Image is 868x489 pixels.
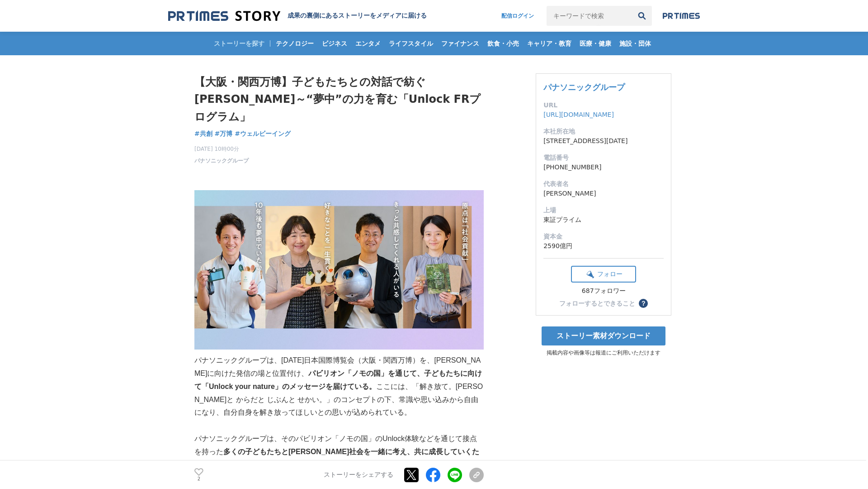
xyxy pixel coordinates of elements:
span: 施設・団体 [616,39,655,48]
span: #万博 [215,129,233,138]
a: エンタメ [352,32,384,55]
span: 医療・健康 [576,39,615,48]
dt: 電話番号 [543,153,664,163]
dt: 上場 [543,206,664,215]
a: 配信ログイン [492,6,543,26]
span: #共創 [194,129,212,138]
img: prtimes [663,12,700,19]
a: 施設・団体 [616,32,655,55]
p: パナソニックグループは、[DATE]日本国際博覧会（大阪・関西万博）を、[PERSON_NAME]に向けた発信の場と位置付け、 ここには、「解き放て。[PERSON_NAME]と からだと じぶ... [194,354,484,419]
p: ストーリーをシェアする [324,471,393,479]
p: 掲載内容や画像等は報道にご利用いただけます [536,349,671,357]
span: ビジネス [318,39,351,48]
a: [URL][DOMAIN_NAME] [543,111,614,118]
span: 飲食・小売 [484,39,523,48]
span: ファイナンス [438,39,483,48]
span: テクノロジー [272,39,317,48]
h1: 【大阪・関西万博】子どもたちとの対話で紡ぐ[PERSON_NAME]～“夢中”の力を育む「Unlock FRプログラム」 [194,73,484,125]
strong: 多くの子どもたちと[PERSON_NAME]社会を一緒に考え、共に成長していくために「Unlock FR（※）プログラム」を企画。その一つが、万博連動企画として展開するオンライン探求プログラム「... [194,448,483,482]
a: #万博 [215,129,233,139]
dd: 東証プライム [543,215,664,225]
a: ビジネス [318,32,351,55]
a: ファイナンス [438,32,483,55]
span: ライフスタイル [385,39,437,48]
a: パナソニックグループ [543,82,625,92]
a: 医療・健康 [576,32,615,55]
dd: 2590億円 [543,241,664,251]
a: ストーリー素材ダウンロード [542,326,665,345]
button: 検索 [632,6,652,26]
dt: 本社所在地 [543,127,664,136]
span: #ウェルビーイング [235,129,291,138]
a: テクノロジー [272,32,317,55]
h2: 成果の裏側にあるストーリーをメディアに届ける [288,12,427,20]
button: フォロー [571,266,636,283]
dd: [PHONE_NUMBER] [543,163,664,172]
a: パナソニックグループ [194,157,249,165]
span: [DATE] 10時00分 [194,145,249,153]
a: ライフスタイル [385,32,437,55]
strong: パビリオン「ノモの国」を通じて、子どもたちに向けて「Unlock your nature」のメッセージを届けている。 [194,369,482,390]
a: 成果の裏側にあるストーリーをメディアに届ける 成果の裏側にあるストーリーをメディアに届ける [168,10,427,22]
dt: 資本金 [543,232,664,241]
p: 2 [194,477,203,481]
a: キャリア・教育 [524,32,575,55]
img: thumbnail_fed14c90-9cfb-11f0-989e-f74f68390ef9.jpg [194,190,484,350]
button: ？ [639,299,648,308]
span: ？ [640,300,646,307]
div: フォローするとできること [559,300,635,307]
dt: URL [543,101,664,110]
a: 飲食・小売 [484,32,523,55]
span: エンタメ [352,39,384,48]
span: キャリア・教育 [524,39,575,48]
dd: [PERSON_NAME] [543,189,664,198]
img: 成果の裏側にあるストーリーをメディアに届ける [168,10,280,22]
dd: [STREET_ADDRESS][DATE] [543,136,664,146]
dt: 代表者名 [543,179,664,189]
a: #ウェルビーイング [235,129,291,139]
input: キーワードで検索 [547,6,632,26]
div: 687フォロワー [571,287,636,295]
a: #共創 [194,129,212,139]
